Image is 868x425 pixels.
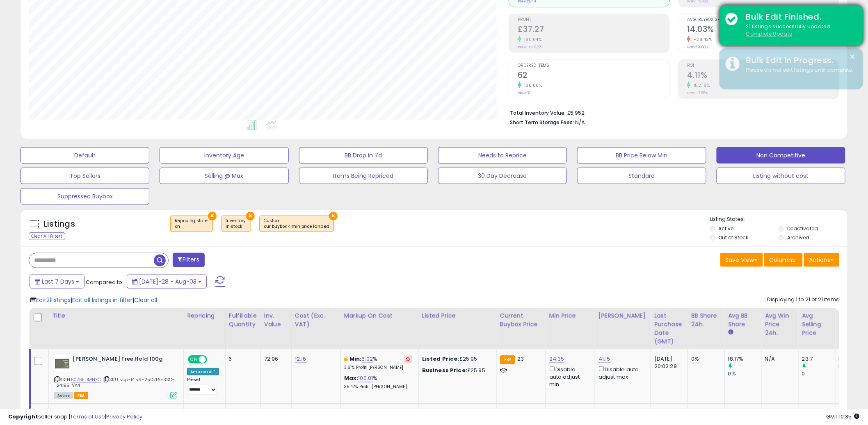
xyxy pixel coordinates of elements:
small: Avg BB Share. [728,329,733,336]
small: -28.42% [691,36,713,43]
b: [PERSON_NAME] Free.Hold 100g [73,355,172,365]
div: Please do not edit listings until complete. [740,66,857,74]
small: Prev: -£46.22 [518,45,541,50]
span: Edit all listings in filter [72,296,132,304]
small: Prev: 19.60% [687,45,708,50]
th: The percentage added to the cost of goods (COGS) that forms the calculator for Min & Max prices. [340,308,418,349]
button: Last 7 Days [30,275,85,289]
span: 23 [517,355,524,363]
div: % [344,355,412,370]
b: Max: [344,374,359,382]
button: Selling @ Max [160,168,288,184]
label: Archived [787,234,809,241]
div: ASIN: [54,355,177,398]
span: [DATE]-28 - Aug-03 [139,277,196,286]
span: Avg. Buybox Share [687,18,839,22]
h5: Listings [43,218,75,230]
p: 3.61% Profit [PERSON_NAME] [344,365,412,370]
a: 12.16 [295,355,306,363]
div: Fulfillable Quantity [229,311,257,329]
div: Last Purchase Date (GMT) [654,311,684,346]
button: Default [21,147,149,164]
span: ON [189,356,199,363]
a: B07BFDMNXC [71,376,101,383]
div: 6 [229,355,254,363]
span: OFF [206,356,219,363]
p: Listing States: [710,216,847,223]
div: 18.17% [728,355,761,363]
div: cur buybox < min price landed [264,224,329,230]
button: Filters [173,253,205,267]
div: £25.95 [422,367,490,374]
a: Privacy Policy [106,413,142,420]
span: Edit 21 listings [36,296,71,304]
h2: £37.27 [518,25,669,36]
button: × [246,212,255,220]
div: 21 listings successfully updated. [740,23,857,38]
div: N/A [765,355,792,363]
b: Business Price: [422,366,467,374]
button: Non Competitive [717,147,845,164]
button: Columns [764,253,803,267]
label: Deactivated [787,225,818,232]
div: Avg Selling Price [802,311,832,337]
button: Needs to Reprice [438,147,567,164]
a: 100.01 [359,374,373,382]
small: Prev: 31 [518,91,530,95]
span: Repricing state : [175,218,208,230]
small: 152.16% [691,82,710,89]
span: Compared to: [86,278,123,286]
a: Terms of Use [70,413,105,420]
div: Displaying 1 to 21 of 21 items [767,296,839,304]
span: Clear all [134,296,157,304]
b: Short Term Storage Fees: [510,119,574,126]
div: [DATE] 20:02:29 [654,355,681,370]
div: [PERSON_NAME] [598,311,647,320]
button: × [329,212,338,220]
span: Columns [770,256,795,264]
b: Min: [349,355,362,363]
div: % [344,375,412,390]
button: × [208,212,217,220]
p: 35.47% Profit [PERSON_NAME] [344,384,412,390]
div: FBA: 16 [839,355,866,363]
div: 0% [728,370,761,377]
div: Amazon AI * [187,368,219,375]
div: Clear All Filters [29,232,65,240]
small: FBA [500,355,515,364]
button: Listing without cost [717,168,845,184]
div: seller snap | | [8,413,142,421]
button: BB Price Below Min [577,147,706,164]
button: × [850,52,856,62]
div: £25.95 [422,355,490,363]
button: Suppressed Buybox [21,188,149,205]
div: Title [52,311,180,320]
button: 30 Day Decrease [438,168,567,184]
label: Active [719,225,734,232]
div: 0 [802,370,835,377]
small: Prev: -7.88% [687,91,708,95]
div: 23.7 [802,355,835,363]
div: Bulk Edit Finished. [740,11,857,23]
span: N/A [575,118,585,126]
button: Standard [577,168,706,184]
label: Out of Stock [719,234,749,241]
u: Complete Update [746,30,793,37]
small: 180.64% [521,36,542,43]
div: BB Share 24h. [691,311,721,329]
div: Listed Price [422,311,493,320]
div: Repricing [187,311,222,320]
div: Markup on Cost [344,311,415,320]
div: in stock [226,224,247,230]
div: Min Price [549,311,592,320]
strong: Copyright [8,413,38,420]
h2: 14.03% [687,25,839,36]
div: Bulk Edit In Progress. [740,55,857,66]
span: ROI [687,64,839,68]
b: Listed Price: [422,355,459,363]
img: 31VuYtgOueL._SL40_.jpg [54,355,71,372]
span: 2025-08-11 10:35 GMT [827,413,860,420]
button: Actions [804,253,839,267]
div: | | [30,296,157,304]
div: 72.96 [264,355,285,363]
